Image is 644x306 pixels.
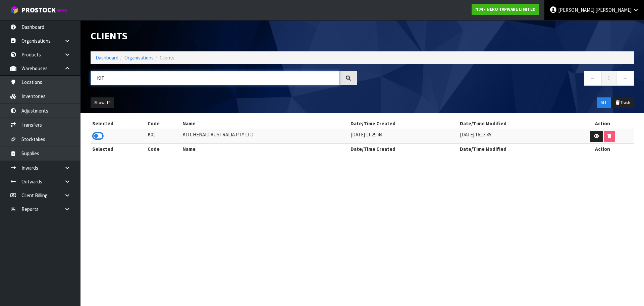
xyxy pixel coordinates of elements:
[91,97,114,108] button: Show: 10
[601,71,616,85] a: 1
[146,118,181,129] th: Code
[124,54,154,61] a: Organisations
[571,143,634,154] th: Action
[367,71,634,87] nav: Page navigation
[584,71,602,85] a: ←
[181,129,349,143] td: KITCHENAID AUSTRALIA PTY LTD
[96,54,118,61] a: Dashboard
[57,7,67,14] small: WMS
[349,129,458,143] td: [DATE] 11:29:44
[458,143,571,154] th: Date/Time Modified
[571,118,634,129] th: Action
[91,143,146,154] th: Selected
[472,4,539,15] a: N04 - NERO TAPWARE LIMITED
[458,129,571,143] td: [DATE] 16:13:45
[146,129,181,143] td: K01
[349,118,458,129] th: Date/Time Created
[21,6,56,14] span: ProStock
[10,6,18,14] img: cube-alt.png
[611,97,634,108] button: Trash
[558,7,594,13] span: [PERSON_NAME]
[181,143,349,154] th: Name
[181,118,349,129] th: Name
[91,30,357,41] h1: Clients
[475,6,536,12] strong: N04 - NERO TAPWARE LIMITED
[160,54,174,61] span: Clients
[91,118,146,129] th: Selected
[91,71,340,85] input: Search organisations
[595,7,632,13] span: [PERSON_NAME]
[349,143,458,154] th: Date/Time Created
[616,71,634,85] a: →
[458,118,571,129] th: Date/Time Modified
[597,97,611,108] button: ALL
[146,143,181,154] th: Code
